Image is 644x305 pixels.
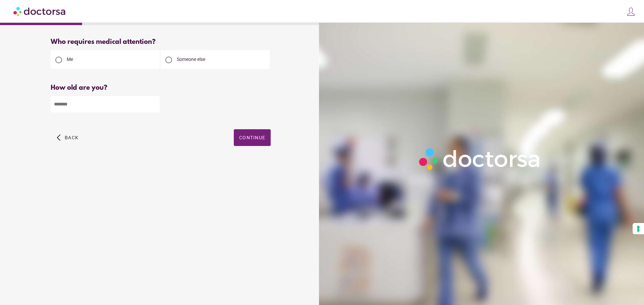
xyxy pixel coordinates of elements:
button: Continue [234,129,271,146]
div: Who requires medical attention? [51,38,271,46]
span: Back [65,135,78,140]
span: Someone else [177,57,205,62]
img: Doctorsa.com [13,4,66,19]
img: icons8-customer-100.png [626,7,636,16]
span: Continue [239,135,265,140]
span: Me [67,57,73,62]
button: arrow_back_ios Back [54,129,81,146]
button: Your consent preferences for tracking technologies [633,223,644,234]
div: How old are you? [51,84,271,92]
img: Logo-Doctorsa-trans-White-partial-flat.png [416,145,544,173]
